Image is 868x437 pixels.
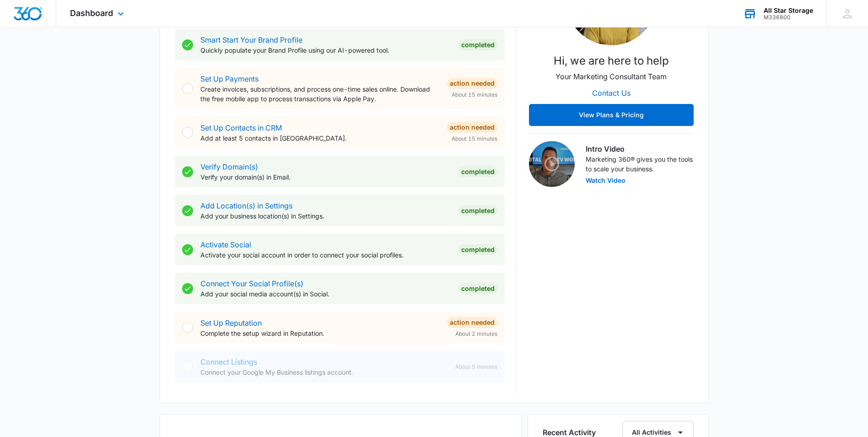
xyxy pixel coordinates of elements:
div: Completed [458,205,497,216]
a: Set Up Contacts in CRM [200,123,282,132]
div: Completed [458,39,497,50]
img: Intro Video [529,141,575,187]
p: Activate your social account in order to connect your social profiles. [200,250,451,260]
a: Connect Your Social Profile(s) [200,279,303,288]
a: Verify Domain(s) [200,162,258,171]
div: account id [764,14,813,21]
div: Action Needed [447,78,497,89]
button: View Plans & Pricing [529,104,694,126]
div: Action Needed [447,317,497,328]
a: Set Up Reputation [200,318,262,328]
span: About 5 minutes [455,363,497,371]
div: Completed [458,244,497,255]
p: Add at least 5 contacts in [GEOGRAPHIC_DATA]. [200,133,440,143]
p: Your Marketing Consultant Team [555,71,667,82]
p: Connect your Google My Business listings account. [200,367,448,377]
p: Quickly populate your Brand Profile using our AI-powered tool. [200,45,451,55]
p: Verify your domain(s) in Email. [200,172,451,182]
button: Watch Video [586,177,625,184]
a: Smart Start Your Brand Profile [200,35,302,44]
p: Add your social media account(s) in Social. [200,289,451,299]
p: Hi, we are here to help [554,53,669,69]
p: Add your business location(s) in Settings. [200,211,451,221]
p: Marketing 360® gives you the tools to scale your business. [586,154,694,174]
div: account name [764,7,813,14]
span: About 15 minutes [452,135,497,143]
div: Completed [458,283,497,294]
span: Dashboard [70,8,113,18]
h3: Intro Video [586,143,694,154]
p: Complete the setup wizard in Reputation. [200,328,440,338]
span: About 2 minutes [455,330,497,338]
a: Activate Social [200,240,251,249]
button: Contact Us [583,82,640,104]
div: Completed [458,166,497,177]
a: Add Location(s) in Settings [200,201,292,210]
p: Create invoices, subscriptions, and process one-time sales online. Download the free mobile app t... [200,84,440,104]
span: About 15 minutes [452,91,497,99]
a: Set Up Payments [200,74,259,83]
div: Action Needed [447,122,497,133]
